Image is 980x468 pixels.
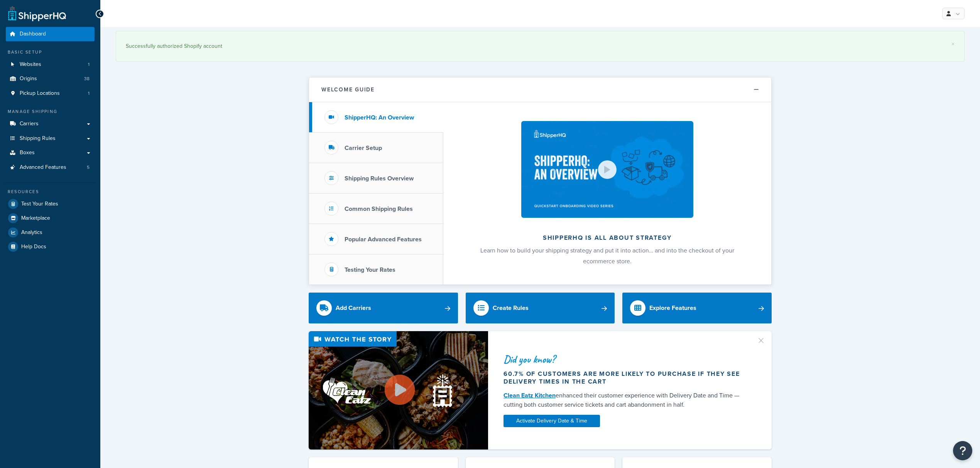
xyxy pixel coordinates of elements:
[466,293,615,323] a: Create Rules
[309,77,771,102] button: Welcome Guide
[6,131,95,146] a: Shipping Rules
[504,415,600,427] a: Activate Delivery Date & Time
[953,441,972,460] button: Open Resource Center
[6,197,95,211] a: Test Your Rates
[309,331,488,449] img: Video thumbnail
[345,175,414,182] h3: Shipping Rules Overview
[6,117,95,131] a: Carriers
[20,164,66,171] span: Advanced Features
[6,86,95,101] a: Pickup Locations1
[464,234,751,241] h2: ShipperHQ is all about strategy
[6,57,95,72] a: Websites1
[6,226,95,239] a: Analytics
[6,108,95,115] div: Manage Shipping
[309,293,458,323] a: Add Carriers
[504,370,747,386] div: 60.7% of customers are more likely to purchase if they see delivery times in the cart
[6,240,95,254] a: Help Docs
[622,293,772,323] a: Explore Features
[480,246,734,266] span: Learn how to build your shipping strategy and put it into action… and into the checkout of your e...
[126,41,955,52] div: Successfully authorized Shopify account
[521,121,693,218] img: ShipperHQ is all about strategy
[88,61,90,68] span: 1
[336,303,371,313] div: Add Carriers
[6,160,95,175] a: Advanced Features5
[6,211,95,225] a: Marketplace
[87,164,90,171] span: 5
[504,354,747,365] div: Did you know?
[20,150,35,156] span: Boxes
[321,87,375,93] h2: Welcome Guide
[6,49,95,56] div: Basic Setup
[20,90,60,97] span: Pickup Locations
[6,72,95,86] li: Origins
[345,205,413,212] h3: Common Shipping Rules
[88,90,90,97] span: 1
[84,76,90,82] span: 38
[6,72,95,86] a: Origins38
[345,236,422,243] h3: Popular Advanced Features
[345,114,414,121] h3: ShipperHQ: An Overview
[21,215,50,222] span: Marketplace
[20,135,56,142] span: Shipping Rules
[345,266,395,273] h3: Testing Your Rates
[649,303,696,313] div: Explore Features
[6,146,95,160] a: Boxes
[20,31,46,37] span: Dashboard
[21,244,46,250] span: Help Docs
[6,189,95,195] div: Resources
[504,391,747,409] div: enhanced their customer experience with Delivery Date and Time — cutting both customer service ti...
[504,391,556,400] a: Clean Eatz Kitchen
[6,27,95,41] a: Dashboard
[6,86,95,101] li: Pickup Locations
[20,121,39,127] span: Carriers
[20,61,41,68] span: Websites
[345,145,382,152] h3: Carrier Setup
[20,76,37,82] span: Origins
[21,229,42,236] span: Analytics
[6,57,95,72] li: Websites
[21,201,58,207] span: Test Your Rates
[6,160,95,175] li: Advanced Features
[493,303,529,313] div: Create Rules
[951,41,955,47] a: ×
